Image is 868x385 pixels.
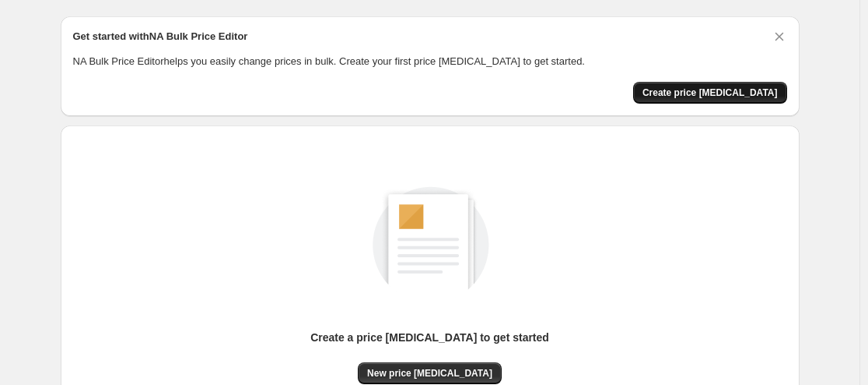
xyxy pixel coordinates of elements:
button: Dismiss card [772,29,787,44]
p: NA Bulk Price Editor helps you easily change prices in bulk. Create your first price [MEDICAL_DAT... [73,54,787,69]
span: New price [MEDICAL_DATA] [367,367,492,380]
p: Create a price [MEDICAL_DATA] to get started [310,330,549,345]
h2: Get started with NA Bulk Price Editor [73,29,248,44]
button: Create price change job [633,82,787,104]
button: New price [MEDICAL_DATA] [358,362,502,384]
span: Create price [MEDICAL_DATA] [642,87,778,99]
